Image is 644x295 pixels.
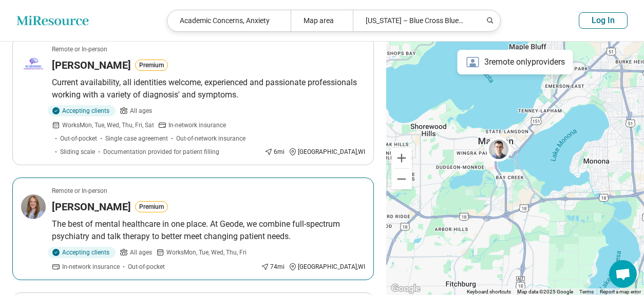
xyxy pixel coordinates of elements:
[52,58,131,72] h3: [PERSON_NAME]
[609,260,637,288] div: Open chat
[517,289,573,294] span: Map data ©2025 Google
[52,200,131,214] h3: [PERSON_NAME]
[166,248,247,257] span: Works Mon, Tue, Wed, Thu, Fri
[48,247,116,258] div: Accepting clients
[579,289,594,294] a: Terms (opens in new tab)
[579,12,628,29] button: Log In
[135,60,168,71] button: Premium
[60,147,95,156] span: Sliding scale
[105,134,168,143] span: Single case agreement
[291,10,352,31] div: Map area
[62,262,120,271] span: In-network insurance
[52,45,107,54] p: Remote or In-person
[289,147,365,156] div: [GEOGRAPHIC_DATA] , WI
[264,147,285,156] div: 6 mi
[52,186,107,195] p: Remote or In-person
[353,10,476,31] div: [US_STATE] – Blue Cross Blue Shield
[167,10,291,31] div: Academic Concerns, Anxiety
[52,218,365,243] p: The best of mental healthcare in one place. At Geode, we combine full-spectrum psychiatry and tal...
[128,262,165,271] span: Out-of-pocket
[60,134,97,143] span: Out-of-pocket
[289,262,365,271] div: [GEOGRAPHIC_DATA] , WI
[391,169,412,189] button: Zoom out
[261,262,285,271] div: 74 mi
[168,121,226,130] span: In-network insurance
[600,289,641,294] a: Report a map error
[130,248,152,257] span: All ages
[62,121,154,130] span: Works Mon, Tue, Wed, Thu, Fri, Sat
[48,105,116,116] div: Accepting clients
[135,201,168,212] button: Premium
[391,148,412,168] button: Zoom in
[176,134,245,143] span: Out-of-network insurance
[52,76,365,101] p: Current availability, all identities welcome, experienced and passionate professionals working wi...
[103,147,219,156] span: Documentation provided for patient filling
[130,106,152,115] span: All ages
[458,50,573,74] div: 3 remote only providers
